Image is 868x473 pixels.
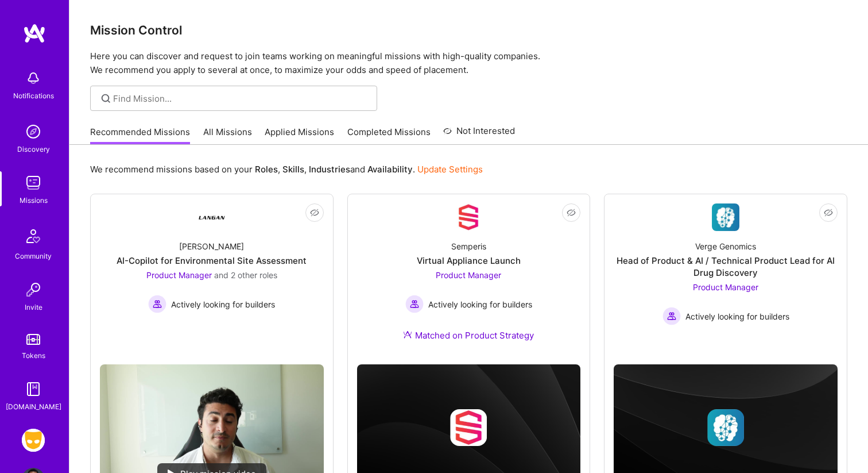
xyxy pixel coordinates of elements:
[282,164,304,175] b: Skills
[15,250,52,262] div: Community
[443,124,515,145] a: Not Interested
[99,92,113,105] i: icon SearchGrey
[22,67,45,90] img: bell
[662,307,681,325] img: Actively looking for builders
[436,270,501,280] span: Product Manager
[357,203,581,355] a: Company LogoSemperisVirtual Appliance LaunchProduct Manager Actively looking for buildersActively...
[146,270,212,280] span: Product Manager
[22,171,45,194] img: teamwork
[451,240,486,252] div: Semperis
[255,164,278,175] b: Roles
[403,329,534,341] div: Matched on Product Strategy
[685,310,789,322] span: Actively looking for builders
[26,334,40,345] img: tokens
[90,163,483,175] p: We recommend missions based on your , , and .
[712,203,739,231] img: Company Logo
[117,255,307,267] div: AI-Copilot for Environmental Site Assessment
[417,255,521,267] div: Virtual Appliance Launch
[455,203,482,231] img: Company Logo
[90,126,190,145] a: Recommended Missions
[403,330,412,339] img: Ateam Purple Icon
[428,298,532,310] span: Actively looking for builders
[25,301,42,313] div: Invite
[22,429,45,452] img: Grindr: Product & Marketing
[100,203,324,355] a: Company Logo[PERSON_NAME]AI-Copilot for Environmental Site AssessmentProduct Manager and 2 other ...
[614,255,838,279] div: Head of Product & AI / Technical Product Lead for AI Drug Discovery
[90,49,847,77] p: Here you can discover and request to join teams working on meaningful missions with high-quality ...
[22,349,45,362] div: Tokens
[17,143,50,155] div: Discovery
[148,295,166,313] img: Actively looking for builders
[265,126,334,145] a: Applied Missions
[367,164,413,175] b: Availability
[90,23,847,37] h3: Mission Control
[695,240,756,252] div: Verge Genomics
[20,194,48,206] div: Missions
[567,208,576,217] i: icon EyeClosed
[347,126,431,145] a: Completed Missions
[450,409,487,446] img: Company logo
[22,278,45,301] img: Invite
[405,295,424,313] img: Actively looking for builders
[824,208,833,217] i: icon EyeClosed
[417,164,483,175] a: Update Settings
[179,240,244,252] div: [PERSON_NAME]
[309,164,350,175] b: Industries
[214,270,277,280] span: and 2 other roles
[614,203,838,343] a: Company LogoVerge GenomicsHead of Product & AI / Technical Product Lead for AI Drug DiscoveryProd...
[22,120,45,143] img: discovery
[310,208,319,217] i: icon EyeClosed
[171,298,275,310] span: Actively looking for builders
[707,409,744,446] img: Company logo
[13,90,54,102] div: Notifications
[23,23,46,44] img: logo
[19,429,48,452] a: Grindr: Product & Marketing
[113,93,369,105] input: Find Mission...
[22,378,45,401] img: guide book
[198,203,226,231] img: Company Logo
[693,282,758,292] span: Product Manager
[20,222,47,250] img: Community
[6,401,61,413] div: [DOMAIN_NAME]
[203,126,252,145] a: All Missions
